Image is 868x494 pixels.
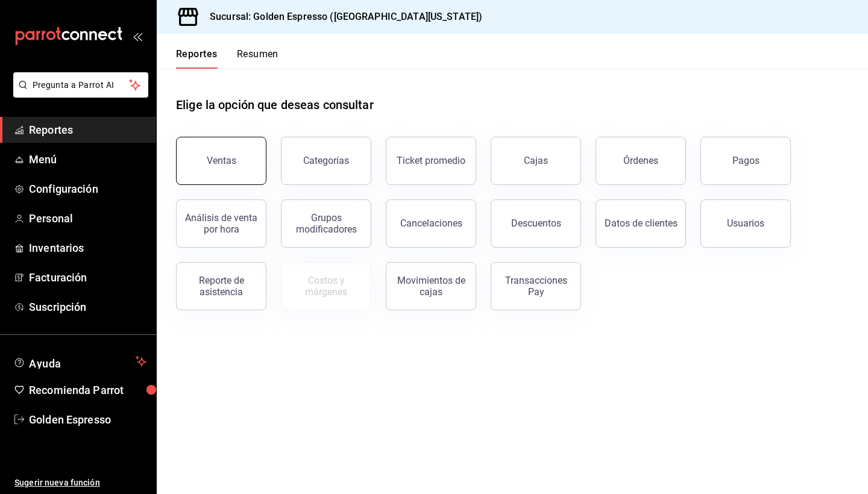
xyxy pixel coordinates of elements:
div: Reporte de asistencia [184,275,259,298]
span: Inventarios [29,240,146,256]
span: Golden Espresso [29,411,146,428]
div: Descuentos [511,217,561,229]
div: Categorías [303,155,349,166]
button: Reporte de asistencia [176,262,266,310]
button: Movimientos de cajas [386,262,476,310]
div: Órdenes [623,155,658,166]
span: Personal [29,210,146,227]
h1: Elige la opción que deseas consultar [176,96,374,114]
span: Pregunta a Parrot AI [33,79,130,92]
button: Ticket promedio [386,137,476,185]
div: Grupos modificadores [289,212,363,235]
button: Análisis de venta por hora [176,199,266,248]
div: Análisis de venta por hora [184,212,259,235]
button: Cancelaciones [386,199,476,248]
div: Ticket promedio [397,155,465,166]
button: Descuentos [491,199,581,248]
span: Sugerir nueva función [14,477,146,489]
button: Pagos [700,137,791,185]
h3: Sucursal: Golden Espresso ([GEOGRAPHIC_DATA][US_STATE]) [200,10,482,24]
span: Suscripción [29,299,146,315]
div: Cajas [524,154,549,168]
a: Pregunta a Parrot AI [8,87,148,100]
div: navigation tabs [176,48,278,69]
span: Reportes [29,122,146,138]
div: Usuarios [727,217,764,229]
button: Ventas [176,137,266,185]
div: Costos y márgenes [289,275,363,298]
button: Grupos modificadores [281,199,371,248]
div: Datos de clientes [605,217,678,229]
div: Ventas [207,155,236,166]
button: Reportes [176,48,218,69]
button: open_drawer_menu [133,31,142,41]
span: Ayuda [29,354,131,369]
button: Datos de clientes [596,199,686,248]
button: Órdenes [596,137,686,185]
span: Recomienda Parrot [29,382,146,398]
button: Resumen [237,48,278,69]
span: Menú [29,151,146,167]
div: Transacciones Pay [498,275,573,298]
div: Movimientos de cajas [394,275,468,298]
button: Usuarios [700,199,791,248]
button: Categorías [281,137,371,185]
button: Pregunta a Parrot AI [13,72,148,98]
a: Cajas [491,137,581,185]
div: Pagos [732,155,759,166]
button: Transacciones Pay [491,262,581,310]
div: Cancelaciones [400,217,462,229]
span: Configuración [29,181,146,197]
span: Facturación [29,269,146,286]
button: Contrata inventarios para ver este reporte [281,262,371,310]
